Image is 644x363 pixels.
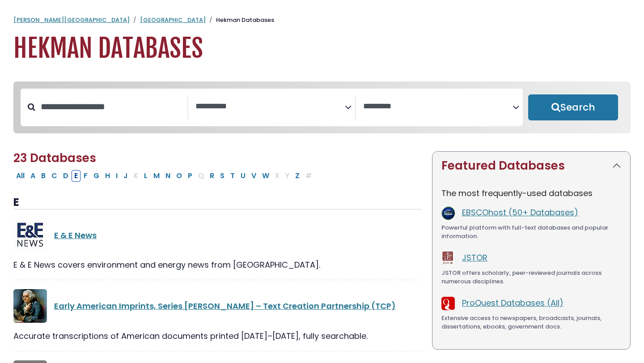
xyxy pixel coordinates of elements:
a: Early American Imprints, Series [PERSON_NAME] – Text Creation Partnership (TCP) [54,300,396,312]
button: Filter Results T [228,170,237,182]
button: Filter Results D [60,170,71,182]
div: JSTOR offers scholarly, peer-reviewed journals across numerous disciplines. [441,269,621,286]
button: Featured Databases [432,152,630,180]
button: Filter Results L [141,170,150,182]
textarea: Search [363,102,513,111]
button: Filter Results I [113,170,120,182]
button: Submit for Search Results [528,94,618,120]
button: Filter Results G [91,170,102,182]
nav: breadcrumb [13,16,631,25]
button: Filter Results R [207,170,217,182]
div: Extensive access to newspapers, broadcasts, journals, dissertations, ebooks, government docs. [441,314,621,331]
h3: E [13,196,421,209]
div: Powerful platform with full-text databases and popular information. [441,223,621,241]
button: Filter Results W [259,170,272,182]
button: Filter Results J [121,170,131,182]
button: Filter Results F [81,170,90,182]
a: JSTOR [462,252,487,263]
button: Filter Results B [38,170,48,182]
a: EBSCOhost (50+ Databases) [462,207,578,218]
a: [PERSON_NAME][GEOGRAPHIC_DATA] [13,16,130,24]
button: Filter Results E [72,170,80,182]
input: Search database by title or keyword [35,99,187,114]
button: Filter Results S [217,170,227,182]
button: Filter Results O [174,170,185,182]
button: Filter Results V [249,170,259,182]
button: All [13,170,27,182]
p: The most frequently-used databases [441,187,621,199]
button: Filter Results P [185,170,195,182]
button: Filter Results N [163,170,173,182]
h1: Hekman Databases [13,34,631,64]
li: Hekman Databases [206,16,274,25]
div: Alpha-list to filter by first letter of database name [13,170,315,181]
button: Filter Results A [28,170,38,182]
a: ProQuest Databases (All) [462,297,563,308]
button: Filter Results U [238,170,248,182]
button: Filter Results H [102,170,113,182]
div: E & E News covers environment and energy news from [GEOGRAPHIC_DATA]. [13,259,421,271]
button: Filter Results Z [292,170,302,182]
a: E & E News [54,230,97,241]
div: Accurate transcriptions of American documents printed [DATE]–[DATE], fully searchable. [13,330,421,342]
textarea: Search [195,102,345,111]
nav: Search filters [13,81,631,133]
a: [GEOGRAPHIC_DATA] [140,16,206,24]
button: Filter Results C [49,170,60,182]
button: Filter Results M [151,170,162,182]
span: 23 Databases [13,150,96,166]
